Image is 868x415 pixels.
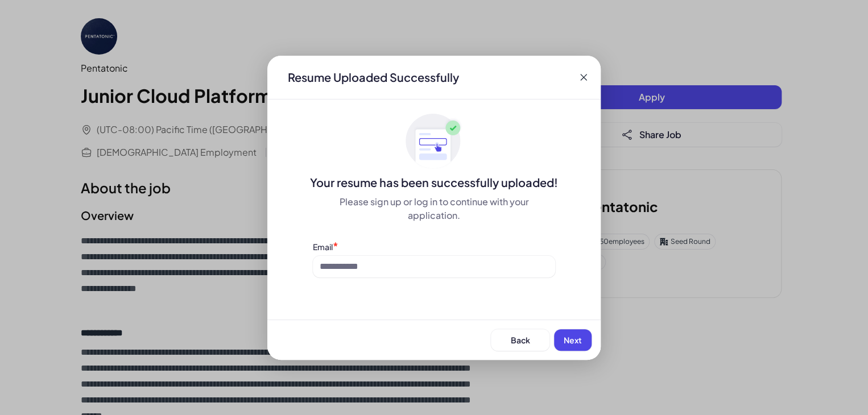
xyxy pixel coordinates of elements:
[267,175,601,190] div: Your resume has been successfully uploaded!
[511,335,530,345] span: Back
[554,329,592,351] button: Next
[491,329,549,351] button: Back
[313,195,555,222] div: Please sign up or log in to continue with your application.
[564,335,582,345] span: Next
[406,113,462,170] img: ApplyedMaskGroup3.svg
[313,242,333,252] label: Email
[279,69,468,85] div: Resume Uploaded Successfully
